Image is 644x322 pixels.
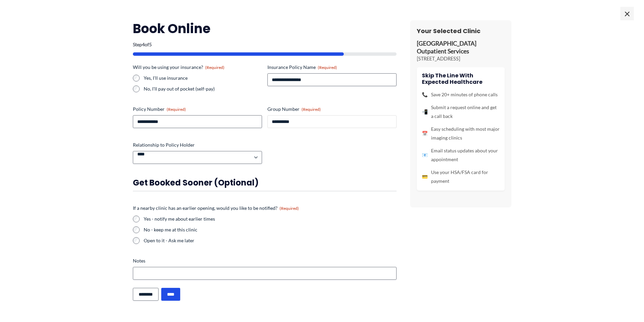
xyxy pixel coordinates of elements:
li: Submit a request online and get a call back [422,103,500,121]
label: Yes, I'll use insurance [144,75,262,81]
span: 📧 [422,151,428,159]
label: Group Number [267,106,397,113]
p: [STREET_ADDRESS] [417,55,505,62]
span: (Required) [205,65,224,70]
li: Save 20+ minutes of phone calls [422,90,500,99]
label: Open to it - Ask me later [144,237,397,244]
span: 💳 [422,172,428,181]
p: Step of [133,42,397,47]
span: (Required) [318,65,337,70]
li: Use your HSA/FSA card for payment [422,168,500,185]
h2: Book Online [133,20,397,37]
label: Insurance Policy Name [267,64,397,71]
h3: Your Selected Clinic [417,27,505,35]
span: 📞 [422,90,428,99]
label: No - keep me at this clinic [144,226,397,233]
label: Notes [133,257,397,264]
label: No, I'll pay out of pocket (self-pay) [144,85,262,92]
label: Relationship to Policy Holder [133,142,262,148]
span: (Required) [302,107,321,112]
legend: Will you be using your insurance? [133,64,224,71]
span: 📲 [422,107,428,116]
h4: Skip the line with Expected Healthcare [422,72,500,85]
label: Yes - notify me about earlier times [144,216,397,222]
span: 5 [149,42,152,47]
span: × [620,7,634,20]
li: Easy scheduling with most major imaging clinics [422,125,500,142]
p: [GEOGRAPHIC_DATA] Outpatient Services [417,40,505,55]
span: (Required) [167,107,186,112]
span: (Required) [280,206,299,211]
span: 4 [142,42,145,47]
label: Policy Number [133,106,262,113]
h3: Get booked sooner (optional) [133,177,397,188]
span: 📅 [422,129,428,138]
legend: If a nearby clinic has an earlier opening, would you like to be notified? [133,205,299,212]
li: Email status updates about your appointment [422,146,500,164]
